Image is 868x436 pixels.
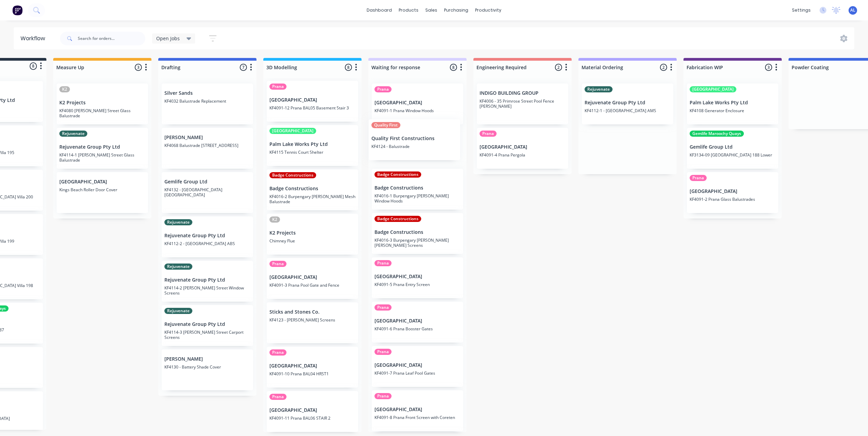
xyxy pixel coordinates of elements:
[363,5,395,15] a: dashboard
[266,64,334,71] input: Enter column name…
[240,64,247,71] span: 7
[789,5,814,15] div: settings
[156,35,180,42] span: Open Jobs
[660,64,667,71] span: 2
[161,64,229,71] input: Enter column name…
[792,64,859,71] input: Enter column name…
[12,5,23,15] img: Factory
[441,5,472,15] div: purchasing
[687,64,754,71] input: Enter column name…
[850,7,855,13] span: AL
[30,62,37,70] span: 8
[345,64,352,71] span: 8
[56,64,123,71] input: Enter column name…
[472,5,505,15] div: productivity
[582,64,649,71] input: Enter column name…
[20,34,48,43] div: Workflow
[450,64,457,71] span: 8
[422,5,441,15] div: sales
[395,5,422,15] div: products
[765,64,772,71] span: 3
[135,64,142,71] span: 3
[555,64,562,71] span: 2
[371,64,439,71] input: Enter column name…
[476,64,544,71] input: Enter column name…
[78,32,145,45] input: Search for orders...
